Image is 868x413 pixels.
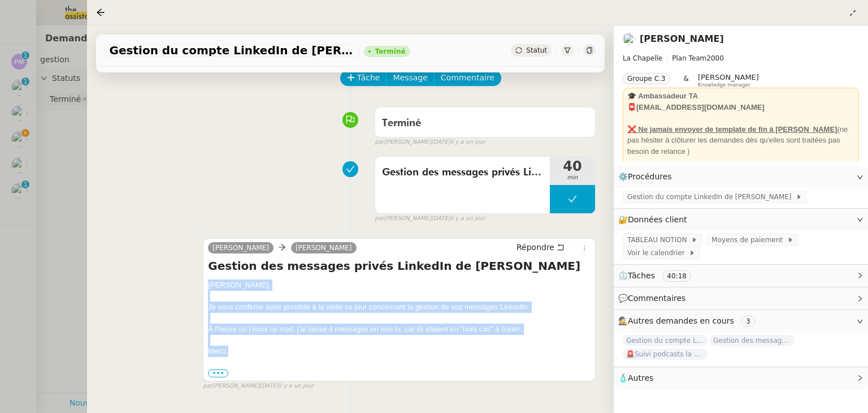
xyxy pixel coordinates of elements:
div: Terminé [375,48,406,55]
span: Moyens de paiement [711,234,787,246]
span: Données client [628,215,687,224]
div: 🔐Données client [614,209,868,231]
span: Terminé [382,118,421,128]
span: ⏲️ [618,271,701,280]
button: Message [386,70,434,86]
span: Gestion du compte LinkedIn de [PERSON_NAME] [627,191,796,203]
span: Autres demandes en cours [628,316,734,325]
small: [PERSON_NAME][DATE] [375,137,485,147]
span: Commentaires [628,294,685,303]
span: 🕵️ [618,316,759,325]
div: 🧴Autres [614,367,868,389]
span: Gestion du compte LinkedIn de [PERSON_NAME] (post + gestion messages) - [DATE] [110,45,355,56]
div: 📮 [627,102,854,113]
span: Commentaire [441,71,494,84]
button: Tâche [340,70,387,86]
span: Knowledge manager [698,82,750,88]
div: À l'heure où j'écris ce mail, j'ai laissé 4 messages en non lu, car ils étaient en "hors cas" à t... [208,324,591,335]
a: [PERSON_NAME] [640,33,724,44]
span: min [550,173,595,183]
span: 🚨Suivi podcasts la chapelle radio 18 août 2025 [623,349,708,360]
div: Merci, [208,346,591,357]
span: Statut [526,46,547,54]
span: ⚙️ [618,170,677,183]
small: [PERSON_NAME][DATE] [203,381,314,391]
span: Autres [628,373,653,382]
div: [PERSON_NAME], [208,279,591,291]
app-user-label: Knowledge manager [698,73,759,88]
span: 💬 [618,294,691,303]
div: Je vous confirme avoir procédé à la veille ce jour concernant la gestion de vos messages LinkedIn. [208,302,591,313]
img: users%2F37wbV9IbQuXMU0UH0ngzBXzaEe12%2Favatar%2Fcba66ece-c48a-48c8-9897-a2adc1834457 [623,33,635,45]
a: [PERSON_NAME] [291,243,357,253]
span: La Chapelle [623,54,662,62]
h4: Gestion des messages privés LinkedIn de [PERSON_NAME] [208,258,591,274]
span: par [203,381,212,391]
div: 💬Commentaires [614,287,868,309]
span: & [684,73,689,88]
div: ne pas hésiter à clôturer les demandes dès qu'elles sont traitées pas besoin de relance ) [627,124,854,157]
span: Tâches [628,271,655,280]
span: par [375,137,384,147]
nz-tag: 40:18 [662,270,691,282]
span: par [375,214,384,223]
span: 🔐 [618,213,692,226]
u: ( [837,125,839,134]
u: ❌ Ne jamais envoyer de template de fin à [PERSON_NAME] [627,125,837,134]
span: Répondre [517,242,554,253]
nz-tag: Groupe C.3 [623,73,670,84]
span: il y a un jour [279,381,314,391]
span: Tâche [357,71,380,84]
span: Message [393,71,427,84]
button: Commentaire [434,70,501,86]
strong: [EMAIL_ADDRESS][DOMAIN_NAME] [636,103,765,111]
span: Gestion des messages privés LinkedIn de [PERSON_NAME] [382,164,543,181]
span: Procédures [628,172,672,181]
span: Plan Team [672,54,706,62]
span: il y a un jour [450,214,485,223]
div: ⚙️Procédures [614,166,868,188]
span: Voir le calendrier [627,247,689,259]
small: [PERSON_NAME][DATE] [375,214,485,223]
span: Gestion du compte LinkedIn de [PERSON_NAME] (post + gestion messages) - [DATE] [623,335,708,346]
strong: 🎓 Ambassadeur TA [627,92,698,100]
nz-tag: 3 [741,316,755,327]
button: Répondre [513,241,568,253]
span: TABLEAU NOTION [627,234,691,246]
span: 2000 [706,54,724,62]
div: ⏲️Tâches 40:18 [614,265,868,287]
span: 🧴 [618,373,653,382]
span: il y a un jour [450,137,485,147]
a: [PERSON_NAME] [208,243,274,253]
span: [PERSON_NAME] [698,73,759,81]
label: ••• [208,369,228,377]
span: 40 [550,160,595,173]
span: Gestion des messages privés linkedIn - 28 août 2025 [710,335,795,346]
div: 🕵️Autres demandes en cours 3 [614,310,868,332]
